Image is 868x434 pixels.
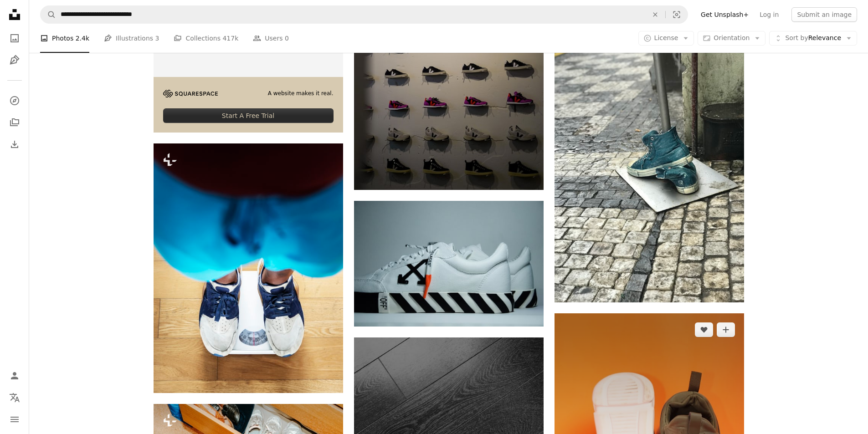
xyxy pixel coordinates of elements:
[5,92,24,110] a: Explore
[222,33,238,43] span: 417k
[41,6,56,23] button: Search Unsplash
[5,367,24,385] a: Log in / Sign up
[268,90,334,97] span: A website makes it real.
[154,264,343,272] a: Man standing on a scale
[354,201,544,326] img: white and black adidas athletic shoe
[5,113,24,132] a: Collections
[155,33,159,43] span: 3
[40,5,688,24] form: Find visuals sitewide
[785,34,841,43] span: Relevance
[5,135,24,153] a: Download History
[174,24,238,53] a: Collections 417k
[5,388,24,407] button: Language
[638,31,694,46] button: License
[769,31,857,46] button: Sort byRelevance
[717,322,735,337] button: Add to Collection
[5,5,24,26] a: Home — Unsplash
[354,260,544,268] a: white and black adidas athletic shoe
[785,34,808,41] span: Sort by
[285,33,289,43] span: 0
[698,31,765,46] button: Orientation
[695,7,754,22] a: Get Unsplash+
[645,6,665,23] button: Clear
[253,24,289,53] a: Users 0
[163,90,218,97] img: file-1705255347840-230a6ab5bca9image
[154,143,343,393] img: Man standing on a scale
[714,34,750,41] span: Orientation
[666,6,688,23] button: Visual search
[791,7,857,22] button: Submit an image
[163,108,334,123] div: Start A Free Trial
[104,24,159,53] a: Illustrations 3
[754,7,784,22] a: Log in
[695,322,713,337] button: Like
[555,50,744,302] img: high-top shoes on gray surface
[354,47,544,55] a: a wall with many pairs of shoes hanging on it
[5,51,24,69] a: Illustrations
[555,172,744,180] a: high-top shoes on gray surface
[5,410,24,429] button: Menu
[654,34,678,41] span: License
[5,29,24,47] a: Photos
